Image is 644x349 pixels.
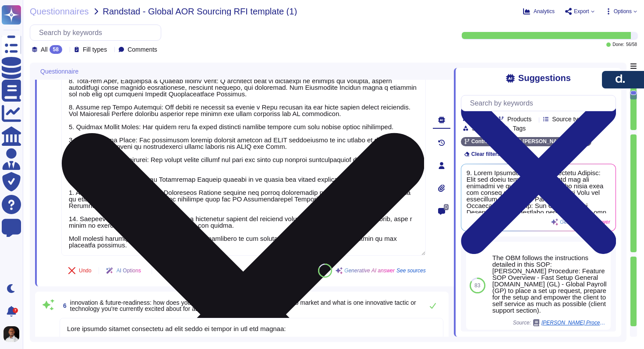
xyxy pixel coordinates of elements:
input: Search by keywords [35,25,161,40]
span: Source: [513,319,607,326]
span: Comments [127,46,157,53]
span: All [41,46,48,53]
span: 0 [444,204,449,210]
span: Analytics [534,9,555,14]
span: Options [614,9,632,14]
button: Analytics [523,8,555,15]
img: user [4,326,19,342]
button: user [2,324,25,344]
div: 58 [50,45,62,54]
span: Questionnaires [30,7,89,16]
span: 56 / 58 [626,42,637,47]
span: Questionnaire [40,68,78,74]
span: 83 [474,283,480,288]
span: Fill types [83,46,107,53]
span: Done: [612,42,624,47]
span: Randstad - Global AOR Sourcing RFI template (1) [103,7,297,16]
span: 6 [60,303,67,309]
div: 7 [13,308,18,313]
div: The OBM follows the instructions detailed in this SOP: [PERSON_NAME] Procedure: Feature SOP Overv... [492,254,607,314]
span: 82 [323,268,328,273]
span: [PERSON_NAME] Procedure: Global Payroll: How to set up Payroll.pdf [541,320,607,325]
span: Export [574,9,589,14]
input: Search by keywords [466,95,616,111]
